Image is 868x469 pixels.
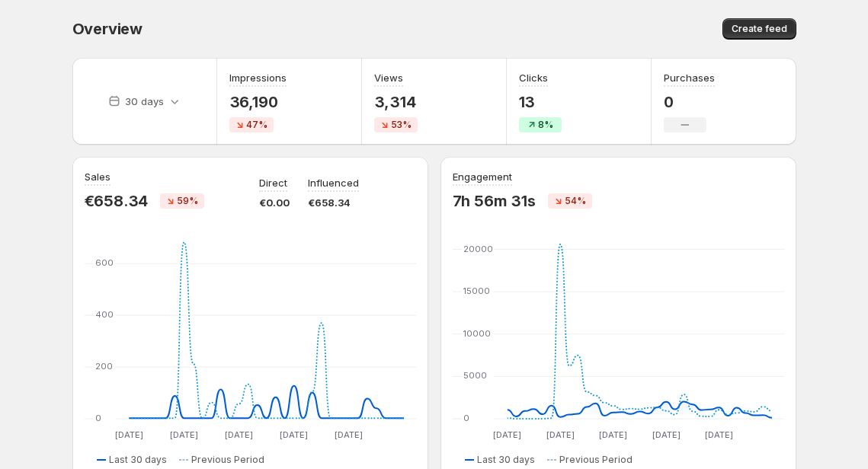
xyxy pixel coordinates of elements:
p: 36,190 [229,93,287,111]
h3: Impressions [229,70,287,85]
text: [DATE] [705,429,733,440]
text: [DATE] [493,429,521,440]
p: €0.00 [259,195,290,210]
h3: Engagement [453,169,512,184]
p: 7h 56m 31s [453,192,536,210]
text: 15000 [463,286,490,296]
span: Previous Period [559,454,633,466]
span: 59% [177,195,198,207]
p: 0 [664,93,715,111]
span: 47% [246,119,267,131]
text: 20000 [463,244,493,254]
p: 30 days [125,94,164,109]
span: Previous Period [191,454,264,466]
text: [DATE] [546,429,574,440]
span: 8% [538,119,553,131]
text: [DATE] [280,429,308,440]
text: 600 [95,257,114,268]
p: €658.34 [308,195,359,210]
text: [DATE] [225,429,253,440]
text: [DATE] [652,429,680,440]
span: Last 30 days [477,454,535,466]
span: 54% [565,195,586,207]
span: 53% [391,119,412,131]
span: Last 30 days [109,454,167,466]
text: 10000 [463,328,491,339]
text: [DATE] [114,429,143,440]
h3: Views [374,70,403,85]
button: Create feed [722,18,796,40]
span: Overview [72,20,143,38]
p: Direct [259,175,287,190]
p: 3,314 [374,93,418,111]
text: 0 [463,413,469,423]
h3: Clicks [519,70,548,85]
text: [DATE] [599,429,627,440]
text: [DATE] [335,429,363,440]
text: 400 [95,309,114,320]
text: [DATE] [169,429,197,440]
h3: Sales [85,169,111,184]
p: €658.34 [85,192,149,210]
text: 0 [95,413,101,423]
span: Create feed [732,23,787,35]
p: 13 [519,93,562,111]
h3: Purchases [664,70,715,85]
text: 200 [95,361,113,372]
text: 5000 [463,370,487,381]
p: Influenced [308,175,359,190]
